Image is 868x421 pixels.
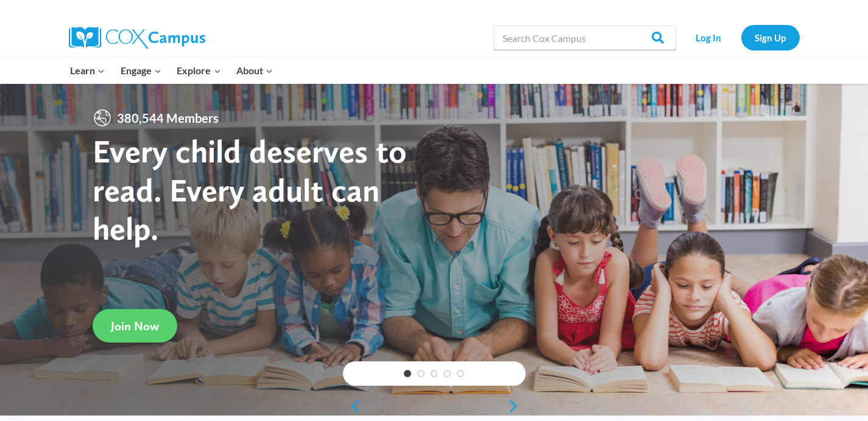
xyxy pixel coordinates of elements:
a: previous [343,399,361,414]
span: Learn [70,63,105,78]
nav: Secondary Navigation [682,25,800,50]
a: Join Now [93,309,177,343]
a: 5 [457,370,464,377]
a: Sign Up [741,25,800,50]
strong: Every child deserves to read. Every adult can help. [93,131,407,248]
a: next [507,399,526,414]
span: Join Now [111,319,159,333]
a: Log In [682,25,735,50]
a: 4 [443,370,451,377]
nav: Primary Navigation [63,58,281,83]
span: About [236,63,273,78]
a: 2 [417,370,425,377]
span: Engage [121,63,161,78]
a: 3 [431,370,438,377]
a: 1 [404,370,411,377]
div: content slider buttons [343,394,526,419]
input: Search Cox Campus [493,26,676,50]
span: Explore [177,63,221,78]
img: Cox Campus [69,27,205,49]
span: 380,544 Members [112,108,224,128]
